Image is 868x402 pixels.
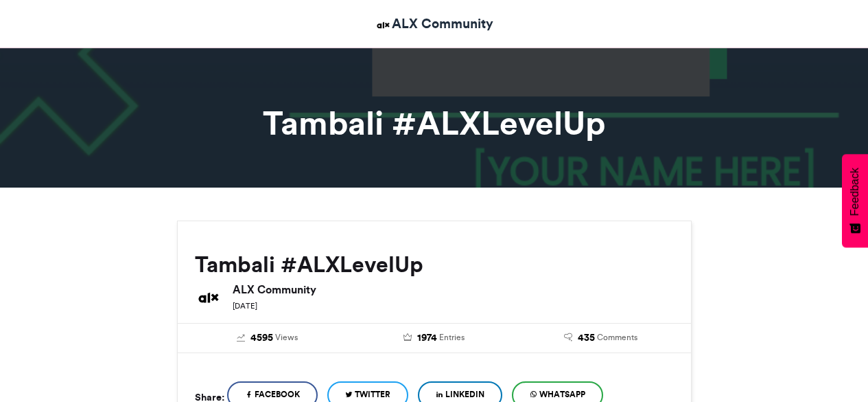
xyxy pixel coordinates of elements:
span: Feedback [849,168,861,216]
span: Twitter [355,388,390,401]
span: Facebook [255,388,300,401]
h2: Tambali #ALXLevelUp [195,252,674,277]
span: 435 [578,331,595,346]
a: 4595 Views [195,331,341,346]
span: LinkedIn [445,388,484,401]
img: ALX Community [195,284,222,311]
img: ALX Community [375,16,392,34]
span: Views [275,331,298,344]
h6: ALX Community [233,284,674,295]
span: 1974 [417,331,437,346]
a: 435 Comments [528,331,674,346]
button: Feedback - Show survey [842,154,868,247]
span: 4595 [250,331,273,346]
a: 1974 Entries [361,331,507,346]
a: ALX Community [375,14,493,34]
span: Entries [439,331,465,344]
small: [DATE] [233,301,257,311]
h1: Tambali #ALXLevelUp [54,107,815,139]
span: WhatsApp [539,388,585,401]
span: Comments [597,331,637,344]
